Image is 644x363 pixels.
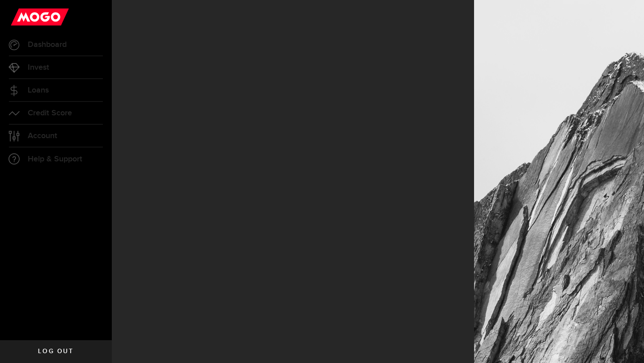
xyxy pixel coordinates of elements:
span: Credit Score [28,109,72,117]
span: Help & Support [28,155,82,163]
span: Account [28,132,57,140]
span: Invest [28,63,49,72]
span: Loans [28,86,49,94]
span: Log out [38,348,73,355]
span: Dashboard [28,41,67,49]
